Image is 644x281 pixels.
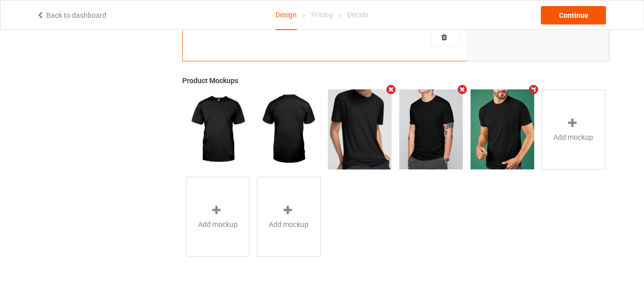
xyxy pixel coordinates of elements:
[186,89,249,169] img: regular.jpg
[198,219,238,229] span: Add mockup
[311,1,333,29] div: Pricing
[399,89,463,169] img: regular.jpg
[527,84,540,95] i: Remove mockup
[269,219,309,229] span: Add mockup
[328,89,391,169] img: regular.jpg
[470,89,534,169] img: regular.jpg
[257,176,321,257] div: Add mockup
[182,75,609,86] div: Product Mockups
[186,176,250,257] div: Add mockup
[347,1,369,29] div: Details
[36,11,106,19] a: Back to dashboard
[541,89,605,169] div: Add mockup
[541,6,606,24] div: Continue
[456,84,468,95] i: Remove mockup
[257,89,320,169] img: regular.jpg
[385,84,398,95] i: Remove mockup
[553,132,593,142] span: Add mockup
[275,1,297,30] div: Design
